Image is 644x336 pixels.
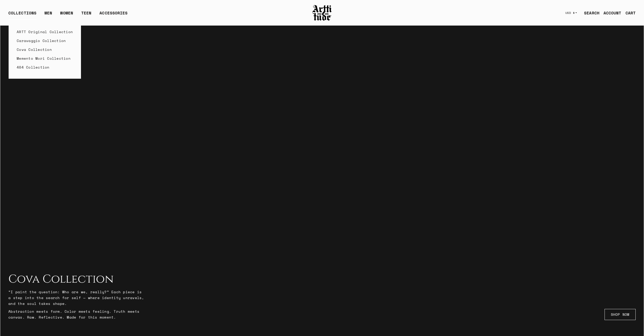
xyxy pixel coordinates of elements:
[312,4,332,22] img: Arttitude
[99,10,128,20] div: ACCESSORIES
[81,10,91,20] a: TEEN
[60,10,73,20] a: WOMEN
[565,11,575,15] span: USD $
[17,27,73,36] a: ARTT Original Collection
[8,273,145,286] h2: Cova Collection
[626,10,636,16] div: CART
[45,10,52,20] a: MEN
[17,36,73,45] a: Caravaggio Collection
[605,309,636,320] a: SHOP NOW
[4,10,132,20] ul: Main navigation
[17,54,73,63] a: Memento Mori Collection
[8,308,145,320] p: Abstraction meets form. Color meets feeling. Truth meets canvas. Raw. Reflective. Made for this m...
[17,63,73,72] a: 404 Collection
[8,10,36,20] div: COLLECTIONS
[621,8,636,18] a: Open cart
[580,8,599,18] a: SEARCH
[8,289,145,306] p: “I paint the question: Who are we, really?” Each piece is a step into the search for self — where...
[599,8,621,18] a: ACCOUNT
[17,45,73,54] a: Cova Collection
[562,7,580,18] button: USD $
